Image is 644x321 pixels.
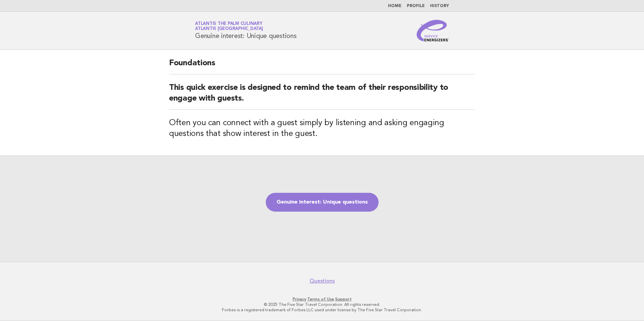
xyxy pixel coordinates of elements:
[169,118,475,139] h3: Often you can connect with a guest simply by listening and asking engaging questions that show in...
[417,20,449,41] img: Service Energizers
[195,27,263,31] span: Atlantis [GEOGRAPHIC_DATA]
[430,4,449,8] a: History
[407,4,425,8] a: Profile
[335,297,352,301] a: Support
[169,58,475,74] h2: Foundations
[310,278,335,284] a: Questions
[195,22,297,39] h1: Genuine interest: Unique questions
[293,297,306,301] a: Privacy
[116,302,528,307] p: © 2025 The Five Star Travel Corporation. All rights reserved.
[116,296,528,302] p: · ·
[266,193,379,212] a: Genuine interest: Unique questions
[116,307,528,313] p: Forbes is a registered trademark of Forbes LLC used under license by The Five Star Travel Corpora...
[169,82,475,110] h2: This quick exercise is designed to remind the team of their responsibility to engage with guests.
[388,4,401,8] a: Home
[307,297,334,301] a: Terms of Use
[195,22,263,31] a: Atlantis The Palm CulinaryAtlantis [GEOGRAPHIC_DATA]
